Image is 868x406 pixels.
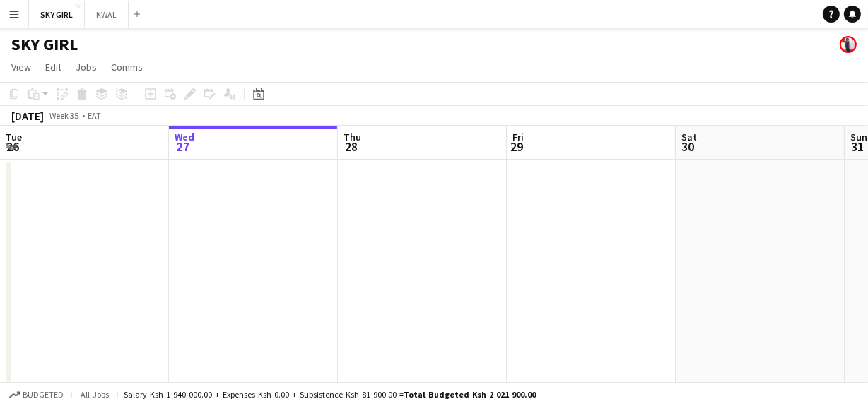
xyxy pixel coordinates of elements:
[850,131,867,143] span: Sun
[11,61,31,73] span: View
[111,61,143,73] span: Comms
[70,58,102,76] a: Jobs
[341,138,361,155] span: 28
[45,61,61,73] span: Edit
[105,58,148,76] a: Comms
[848,138,867,155] span: 31
[510,138,524,155] span: 29
[88,110,101,121] div: EAT
[29,1,85,28] button: SKY GIRL
[840,36,857,53] app-user-avatar: Anne Njoki
[679,138,697,155] span: 30
[512,131,524,143] span: Fri
[11,109,44,123] div: [DATE]
[76,61,97,73] span: Jobs
[78,389,112,400] span: All jobs
[11,34,78,55] h1: SKY GIRL
[404,389,536,400] span: Total Budgeted Ksh 2 021 900.00
[172,138,194,155] span: 27
[175,131,194,143] span: Wed
[7,387,66,402] button: Budgeted
[124,389,536,400] div: Salary Ksh 1 940 000.00 + Expenses Ksh 0.00 + Subsistence Ksh 81 900.00 =
[6,58,37,76] a: View
[344,131,361,143] span: Thu
[40,58,67,76] a: Edit
[6,131,22,143] span: Tue
[23,390,64,400] span: Budgeted
[681,131,697,143] span: Sat
[85,1,129,28] button: KWAL
[47,110,82,121] span: Week 35
[4,138,22,155] span: 26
